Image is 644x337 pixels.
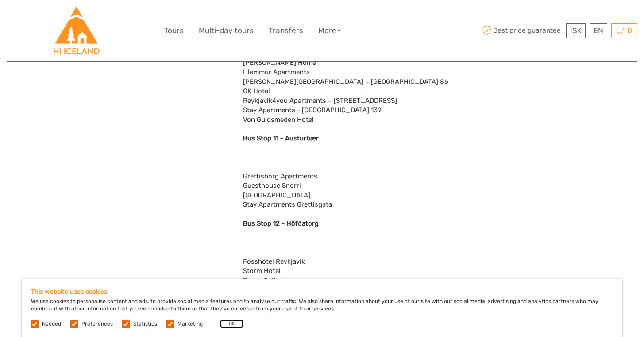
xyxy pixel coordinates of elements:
[133,320,157,328] label: Statistics
[570,26,582,35] span: ISK
[31,288,613,295] h5: This website uses cookies
[81,320,113,328] label: Preferences
[243,220,319,227] b: Bus Stop 12 - Höfðatorg
[318,24,341,37] a: More
[243,134,319,142] b: Bus Stop 11 - Austurbær
[590,23,607,38] div: EN
[220,319,243,328] button: OK
[52,7,100,55] img: Hostelling International
[102,14,112,24] button: Open LiveChat chat widget
[12,15,100,23] p: We're away right now. Please check back later!
[626,26,633,35] span: 0
[177,320,203,328] label: Marketing
[42,320,61,328] label: Needed
[22,279,622,337] div: We use cookies to personalise content and ads, to provide social media features and to analyse ou...
[199,24,254,37] a: Multi-day tours
[269,24,303,37] a: Transfers
[480,23,564,38] span: Best price guarantee
[164,24,184,37] a: Tours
